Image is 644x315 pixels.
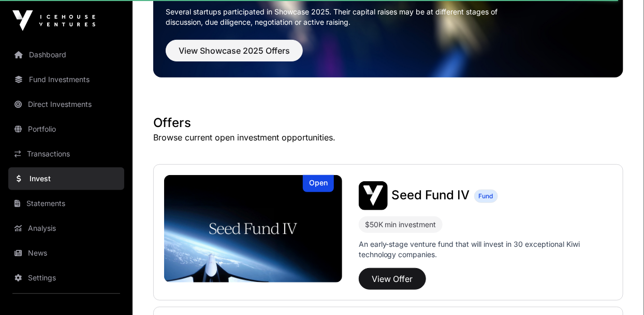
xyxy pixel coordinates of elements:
a: Direct Investments [8,93,124,116]
button: View Offer [359,268,426,290]
a: Analysis [8,217,124,240]
a: Settings [8,266,124,289]
p: An early-stage venture fund that will invest in 30 exceptional Kiwi technology companies. [359,239,612,260]
iframe: Chat Widget [592,265,644,315]
a: Seed Fund IV [392,189,470,202]
h1: Offers [153,115,623,131]
a: Statements [8,192,124,215]
p: Browse current open investment opportunities. [153,131,623,144]
img: Icehouse Ventures Logo [12,10,95,31]
a: Transactions [8,143,124,165]
a: View Showcase 2025 Offers [166,50,303,60]
a: Fund Investments [8,68,124,91]
a: Dashboard [8,43,124,66]
img: Seed Fund IV [359,181,388,210]
p: Several startups participated in Showcase 2025. Their capital raises may be at different stages o... [166,7,514,27]
span: View Showcase 2025 Offers [179,44,290,57]
div: Open [303,175,334,192]
button: View Showcase 2025 Offers [166,40,303,61]
div: $50K min investment [365,218,436,231]
a: News [8,242,124,264]
img: Seed Fund IV [164,175,342,282]
a: Seed Fund IVOpen [164,175,342,282]
div: $50K min investment [359,216,443,233]
span: Seed Fund IV [392,187,470,202]
a: Portfolio [8,118,124,140]
a: Invest [8,167,124,190]
span: Fund [479,192,493,200]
